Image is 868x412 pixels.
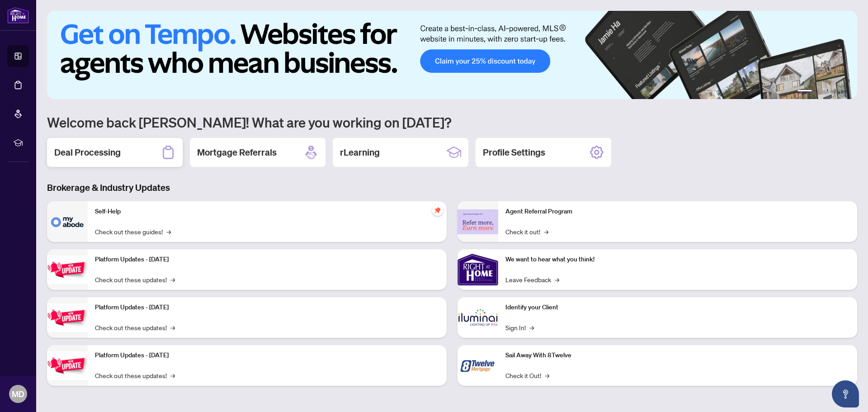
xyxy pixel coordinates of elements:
[545,370,549,380] span: →
[505,303,850,313] p: Identify your Client
[458,209,498,234] img: Agent Referral Program
[12,388,24,400] span: MD
[458,345,498,386] img: Sail Away With 8Twelve
[529,322,534,332] span: →
[95,227,171,237] a: Check out these guides!→
[47,201,88,242] img: Self-Help
[837,90,841,94] button: 5
[47,303,88,332] img: Platform Updates - July 8, 2025
[505,322,534,332] a: Sign In!→
[47,11,857,99] img: Slide 0
[95,207,439,217] p: Self-Help
[47,181,857,194] h3: Brokerage & Industry Updates
[95,350,439,360] p: Platform Updates - [DATE]
[555,275,559,284] span: →
[505,350,850,360] p: Sail Away With 8Twelve
[47,114,857,131] h1: Welcome back [PERSON_NAME]! What are you working on [DATE]?
[95,303,439,313] p: Platform Updates - [DATE]
[505,370,549,380] a: Check it Out!→
[458,249,498,290] img: We want to hear what you think!
[483,146,545,159] h2: Profile Settings
[95,255,439,265] p: Platform Updates - [DATE]
[432,205,443,216] span: pushpin
[166,227,171,237] span: →
[47,256,88,284] img: Platform Updates - July 21, 2025
[505,207,850,217] p: Agent Referral Program
[823,90,826,94] button: 3
[197,146,277,159] h2: Mortgage Referrals
[830,90,834,94] button: 4
[54,146,121,159] h2: Deal Processing
[95,322,175,332] a: Check out these updates!→
[95,370,175,380] a: Check out these updates!→
[170,370,175,380] span: →
[170,322,175,332] span: →
[832,380,859,407] button: Open asap
[816,90,819,94] button: 2
[844,90,848,94] button: 6
[505,227,548,237] a: Check it out!→
[7,7,29,24] img: logo
[505,255,850,265] p: We want to hear what you think!
[340,146,380,159] h2: rLearning
[458,297,498,338] img: Identify your Client
[95,275,175,284] a: Check out these updates!→
[797,90,812,94] button: 1
[505,275,559,284] a: Leave Feedback→
[544,227,548,237] span: →
[47,351,88,380] img: Platform Updates - June 23, 2025
[170,275,175,284] span: →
